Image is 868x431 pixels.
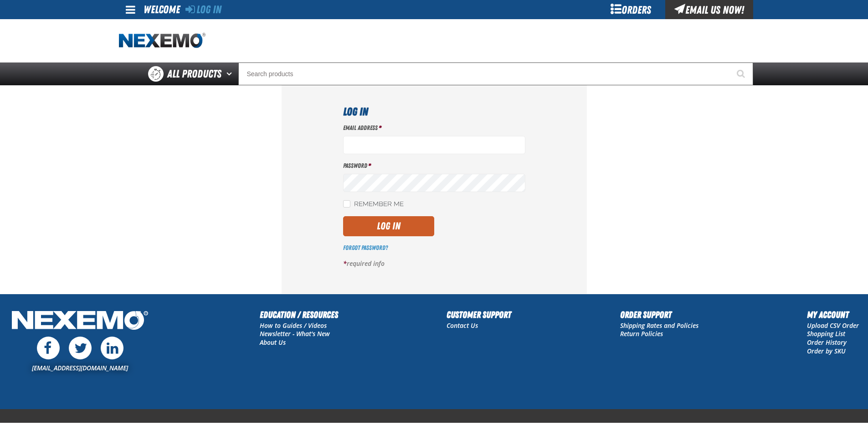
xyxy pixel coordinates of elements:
[807,329,845,338] a: Shopping List
[807,338,847,347] a: Order History
[620,321,699,330] a: Shipping Rates and Policies
[620,329,663,338] a: Return Policies
[343,200,404,209] label: Remember Me
[807,321,859,330] a: Upload CSV Order
[32,363,128,372] a: [EMAIL_ADDRESS][DOMAIN_NAME]
[167,66,221,82] span: All Products
[260,329,330,338] a: Newsletter - What's New
[9,308,151,335] img: Nexemo Logo
[807,308,859,322] h2: My Account
[343,104,525,120] h1: Log In
[730,62,753,85] button: Start Searching
[343,200,350,208] input: Remember Me
[119,33,205,49] img: Nexemo logo
[447,321,478,330] a: Contact Us
[260,338,286,347] a: About Us
[343,244,388,251] a: Forgot Password?
[343,124,525,132] label: Email Address
[260,308,338,322] h2: Education / Resources
[447,308,511,322] h2: Customer Support
[119,33,205,49] a: Home
[343,260,525,268] p: required info
[343,161,525,170] label: Password
[238,62,753,85] input: Search
[343,216,434,236] button: Log In
[185,3,221,16] a: Log In
[260,321,327,330] a: How to Guides / Videos
[620,308,699,322] h2: Order Support
[223,62,238,85] button: Open All Products pages
[807,347,846,355] a: Order by SKU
